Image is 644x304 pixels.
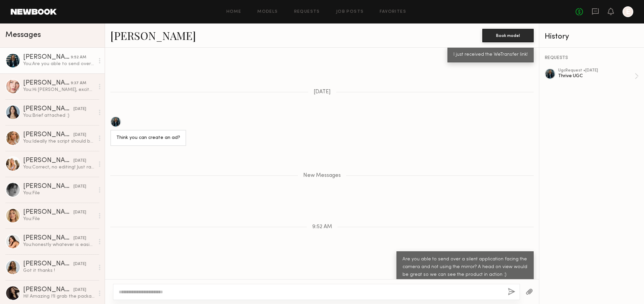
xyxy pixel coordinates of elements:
[303,173,341,179] span: New Messages
[71,80,86,87] div: 9:37 AM
[23,261,73,267] div: [PERSON_NAME]
[23,61,95,67] div: You: Are you able to send over a silent application facing the camera and not using the mirror? A...
[110,28,196,43] a: [PERSON_NAME]
[73,132,86,138] div: [DATE]
[23,138,95,145] div: You: Ideally the script should be read on camera!
[116,134,180,142] div: Think you can create an ad?
[23,235,73,242] div: [PERSON_NAME]
[73,158,86,164] div: [DATE]
[23,216,95,222] div: You: File
[545,33,639,41] div: History
[23,80,71,87] div: [PERSON_NAME]
[23,54,71,61] div: [PERSON_NAME]
[314,89,331,95] span: [DATE]
[558,68,639,84] a: ugcRequest •[DATE]Thrive UGC
[23,106,73,112] div: [PERSON_NAME]
[5,31,41,39] span: Messages
[482,29,534,42] button: Book model
[23,190,95,196] div: You: File
[23,87,95,93] div: You: Hi [PERSON_NAME], excited to work together! Can you please send your email for the agreement...
[73,235,86,242] div: [DATE]
[312,224,332,230] span: 9:52 AM
[380,10,406,14] a: Favorites
[23,242,95,248] div: You: honestly whatever is easiest for you! since we ask for raw clips, editing is not needed on y...
[23,157,73,164] div: [PERSON_NAME]
[23,112,95,119] div: You: Brief attached :)
[558,68,635,73] div: ugc Request • [DATE]
[294,10,320,14] a: Requests
[23,183,73,190] div: [PERSON_NAME]
[623,6,633,17] a: E
[482,32,534,38] a: Book model
[23,267,95,274] div: Got it thanks !
[73,287,86,293] div: [DATE]
[73,184,86,190] div: [DATE]
[226,10,241,14] a: Home
[336,10,364,14] a: Job Posts
[23,209,73,216] div: [PERSON_NAME]
[73,261,86,267] div: [DATE]
[402,256,528,279] div: Are you able to send over a silent application facing the camera and not using the mirror? A head...
[23,293,95,300] div: Hi! Amazing I’ll grab the package when I get in later [DATE]. Thanks for sending the brief over, ...
[257,10,278,14] a: Models
[558,73,635,79] div: Thrive UGC
[453,51,528,59] div: I just received the WeTransfer link!
[23,132,73,138] div: [PERSON_NAME]
[71,54,86,61] div: 9:52 AM
[73,106,86,112] div: [DATE]
[545,56,639,60] div: REQUESTS
[23,164,95,170] div: You: Correct, no editing! Just raw files. The agreement should be in your inbox but I'll resend j...
[23,287,73,293] div: [PERSON_NAME]
[73,209,86,216] div: [DATE]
